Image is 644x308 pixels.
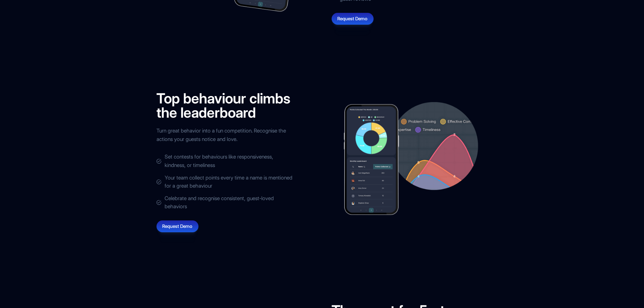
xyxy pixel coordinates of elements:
[165,153,295,169] p: Set contests for behaviours like responsiveness, kindness, or timeliness
[332,13,374,25] a: Request Demo
[165,174,295,190] p: Your team collect points every time a name is mentioned for a great behaviour
[165,194,295,211] p: Celebrate and recognise consistent, guest-loved behaviors
[336,95,480,223] img: Saas Streamline Image
[157,127,295,143] p: Turn great behavior into a fun competition. Recognise the actions your guests notice and love.
[157,91,295,120] h2: Top behaviour climbs the leaderboard
[157,220,198,232] a: Request Demo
